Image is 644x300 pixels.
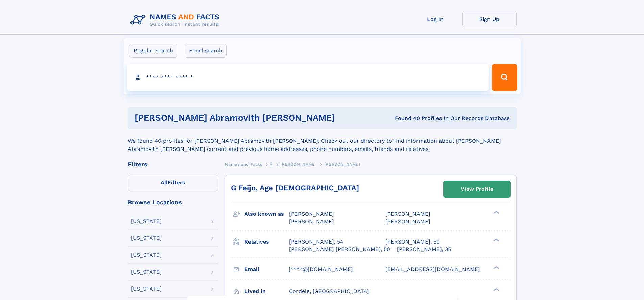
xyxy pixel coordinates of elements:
[128,11,225,29] img: Logo Names and Facts
[225,160,262,168] a: Names and Facts
[365,115,510,122] div: Found 40 Profiles In Our Records Database
[289,211,334,217] span: [PERSON_NAME]
[161,179,168,186] span: All
[131,235,162,241] div: [US_STATE]
[244,208,289,220] h3: Also known as
[289,218,334,225] span: [PERSON_NAME]
[128,129,517,153] div: We found 40 profiles for [PERSON_NAME] Abramovith [PERSON_NAME]. Check out our directory to find ...
[385,211,430,217] span: [PERSON_NAME]
[128,161,218,167] div: Filters
[270,160,273,168] a: A
[461,181,493,197] div: View Profile
[385,266,480,272] span: [EMAIL_ADDRESS][DOMAIN_NAME]
[231,184,359,192] a: G Feijo, Age [DEMOGRAPHIC_DATA]
[131,286,162,292] div: [US_STATE]
[244,263,289,275] h3: Email
[444,181,510,197] a: View Profile
[127,64,489,91] input: search input
[492,265,500,270] div: ❯
[289,246,390,253] a: [PERSON_NAME] [PERSON_NAME], 50
[129,44,177,58] label: Regular search
[397,246,451,253] a: [PERSON_NAME], 35
[408,11,462,27] a: Log In
[244,285,289,297] h3: Lived in
[385,218,430,225] span: [PERSON_NAME]
[492,64,517,91] button: Search Button
[280,162,316,167] span: [PERSON_NAME]
[135,114,365,122] h1: [PERSON_NAME] abramovith [PERSON_NAME]
[385,238,440,246] a: [PERSON_NAME], 50
[492,287,500,292] div: ❯
[289,238,343,246] a: [PERSON_NAME], 54
[128,175,218,191] label: Filters
[270,162,273,167] span: A
[185,44,227,58] label: Email search
[462,11,517,27] a: Sign Up
[244,236,289,248] h3: Relatives
[492,210,500,215] div: ❯
[131,218,162,224] div: [US_STATE]
[289,288,369,294] span: Cordele, [GEOGRAPHIC_DATA]
[128,199,218,205] div: Browse Locations
[280,160,316,168] a: [PERSON_NAME]
[131,269,162,275] div: [US_STATE]
[324,162,360,167] span: [PERSON_NAME]
[131,252,162,258] div: [US_STATE]
[492,238,500,242] div: ❯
